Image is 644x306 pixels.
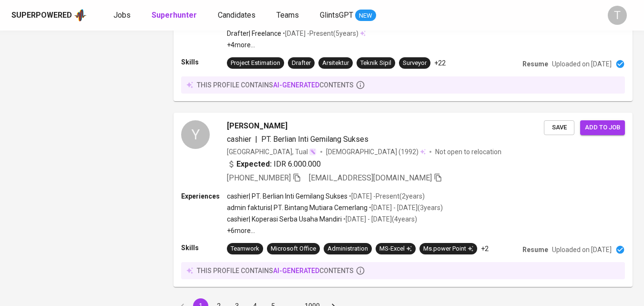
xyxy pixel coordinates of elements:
a: Superpoweredapp logo [11,8,87,22]
div: Ms.power Point [423,244,473,253]
div: Drafter [292,59,311,68]
b: Superhunter [152,11,197,20]
div: Arsitektur [322,59,349,68]
span: Save [549,122,570,133]
p: Resume [522,59,548,69]
p: Experiences [181,191,227,201]
span: AI-generated [273,267,319,274]
div: Y [181,120,210,149]
p: cashier | Koperasi Serba Usaha Mandiri [227,214,342,224]
img: magic_wand.svg [309,148,317,156]
span: [PERSON_NAME] [227,120,287,132]
p: this profile contains contents [197,80,354,90]
p: Drafter | Freelance [227,29,281,38]
div: Administration [327,244,368,253]
button: Add to job [580,120,625,135]
div: MS-Excel [379,244,412,253]
p: Skills [181,57,227,67]
p: +2 [481,244,489,253]
p: Uploaded on [DATE] [552,245,612,254]
div: IDR 6.000.000 [227,158,321,170]
img: app logo [74,8,87,22]
p: +4 more ... [227,40,482,50]
span: [DEMOGRAPHIC_DATA] [326,147,399,157]
div: Project Estimation [231,59,280,68]
span: PT. Berlian Inti Gemilang Sukses [261,135,368,144]
p: this profile contains contents [197,266,354,275]
a: Jobs [113,10,133,21]
b: Expected: [236,158,272,170]
p: Not open to relocation [435,147,501,157]
p: cashier | PT. Berlian Inti Gemilang Sukses [227,191,348,201]
div: Teamwork [231,244,259,253]
div: Superpowered [11,10,72,21]
div: [GEOGRAPHIC_DATA], Tual [227,147,317,157]
span: Jobs [113,11,131,20]
div: Surveyor [403,59,427,68]
div: T [608,6,627,25]
span: NEW [355,11,376,21]
span: [PHONE_NUMBER] [227,173,291,182]
span: GlintsGPT [320,11,353,20]
a: GlintsGPT NEW [320,10,376,21]
a: Superhunter [152,10,199,21]
p: Resume [522,245,548,254]
p: Uploaded on [DATE] [552,59,612,69]
div: (1992) [326,147,426,157]
a: Y[PERSON_NAME]cashier|PT. Berlian Inti Gemilang Sukses[GEOGRAPHIC_DATA], Tual[DEMOGRAPHIC_DATA] (... [174,113,633,287]
p: • [DATE] - Present ( 2 years ) [348,191,425,201]
p: +6 more ... [227,226,443,235]
p: admin fakturis | PT. Bintang Mutiara Cemerlang [227,203,368,212]
span: cashier [227,135,251,144]
button: Save [544,120,574,135]
p: • [DATE] - [DATE] ( 3 years ) [368,203,443,212]
span: [EMAIL_ADDRESS][DOMAIN_NAME] [309,173,432,182]
div: Teknik Sipil [360,59,391,68]
a: Candidates [218,10,257,21]
p: +22 [434,58,446,68]
span: | [255,134,257,145]
p: • [DATE] - Present ( 5 years ) [281,29,358,38]
span: Teams [276,11,299,20]
a: Teams [276,10,301,21]
div: Microsoft Office [271,244,316,253]
span: Add to job [585,122,620,133]
p: Skills [181,243,227,253]
span: AI-generated [273,81,319,89]
span: Candidates [218,11,256,20]
p: • [DATE] - [DATE] ( 4 years ) [342,214,417,224]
